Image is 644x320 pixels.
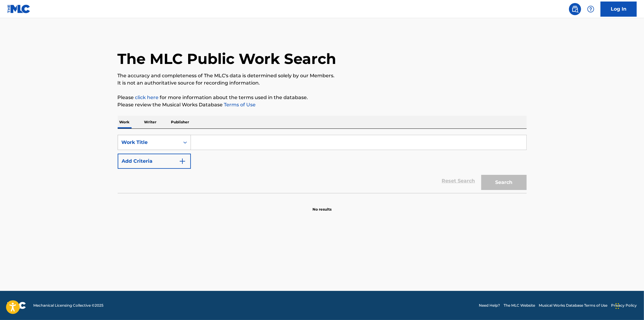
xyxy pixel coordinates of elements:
a: The MLC Website [504,303,535,308]
p: The accuracy and completeness of The MLC's data is determined solely by our Members. [118,72,527,79]
p: No results [312,199,332,212]
p: Please review the Musical Works Database [118,101,527,108]
iframe: Chat Widget [614,291,644,320]
p: It is not an authoritative source for recording information. [118,79,527,87]
p: Writer [142,116,159,128]
a: Privacy Policy [611,303,637,308]
a: Public Search [569,3,581,15]
div: Work Title [122,139,176,146]
p: Work [118,116,132,128]
p: Publisher [169,116,191,128]
img: 9d2ae6d4665cec9f34b9.svg [179,158,186,165]
img: MLC Logo [7,5,31,13]
p: Please for more information about the terms used in the database. [118,94,527,101]
a: Musical Works Database Terms of Use [539,303,607,308]
a: Terms of Use [223,102,256,108]
div: Help [585,3,597,15]
form: Search Form [118,135,527,193]
span: Mechanical Licensing Collective © 2025 [33,303,103,308]
a: Log In [600,2,637,17]
img: logo [7,302,26,309]
a: Need Help? [479,303,500,308]
img: search [571,5,579,13]
h1: The MLC Public Work Search [118,50,336,68]
a: click here [135,95,159,100]
div: Drag [616,297,619,315]
img: help [587,5,594,13]
button: Add Criteria [118,154,191,169]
